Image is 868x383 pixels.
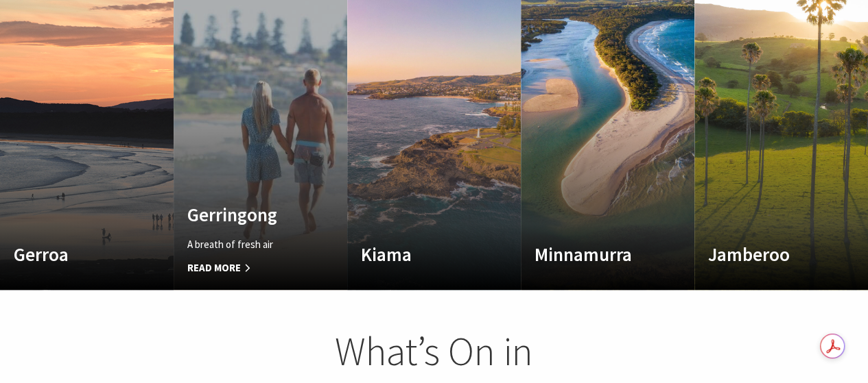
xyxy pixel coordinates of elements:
h4: Gerringong [187,203,307,225]
span: Read More [187,260,307,276]
h4: Kiama [361,243,481,265]
h4: Jamberoo [708,243,828,265]
h4: Minnamurra [535,243,655,265]
p: A breath of fresh air [187,236,307,253]
h4: Gerroa [14,243,134,265]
